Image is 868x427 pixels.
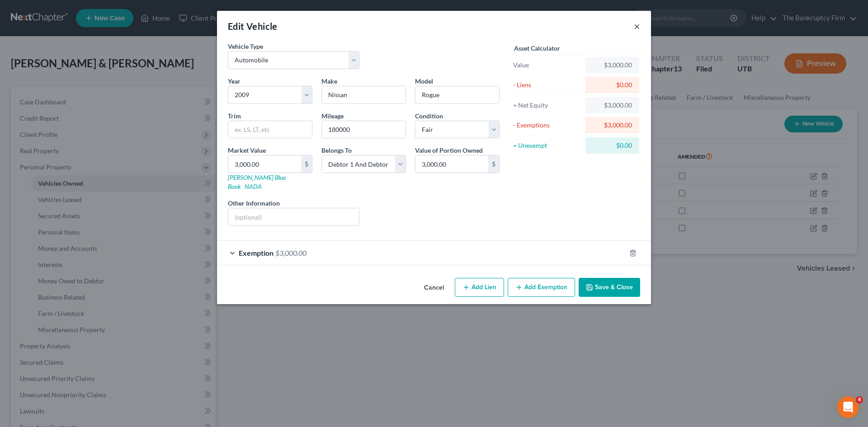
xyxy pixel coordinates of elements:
div: - Exemptions [513,121,581,130]
label: Trim [228,111,241,121]
span: 4 [856,396,863,404]
a: [PERSON_NAME] Blue Book [228,174,286,190]
div: $0.00 [593,141,632,150]
div: $0.00 [593,80,632,89]
button: × [634,21,640,32]
input: (optional) [228,208,359,225]
label: Other Information [228,198,280,208]
label: Vehicle Type [228,42,263,51]
div: $ [488,155,499,173]
label: Value of Portion Owned [415,145,483,155]
label: Mileage [321,111,344,121]
div: $3,000.00 [593,101,632,110]
div: Value [513,61,581,70]
input: ex. Nissan [322,86,406,103]
iframe: Intercom live chat [837,396,859,418]
input: 0.00 [228,155,301,173]
label: Market Value [228,145,266,155]
button: Cancel [417,279,451,297]
label: Condition [415,111,443,121]
a: NADA [245,183,262,190]
div: Edit Vehicle [228,20,278,33]
span: Exemption [239,249,274,257]
span: $3,000.00 [275,249,307,257]
label: Model [415,76,433,86]
input: ex. LS, LT, etc [228,121,312,138]
button: Add Lien [455,278,504,297]
label: Asset Calculator [514,43,560,53]
span: Make [321,77,337,85]
button: Save & Close [579,278,640,297]
input: ex. Altima [415,86,499,103]
label: Year [228,76,241,86]
span: Belongs To [321,146,352,154]
input: 0.00 [415,155,488,173]
div: - Liens [513,80,581,89]
div: $3,000.00 [593,121,632,130]
div: $3,000.00 [593,61,632,70]
div: $ [301,155,312,173]
input: -- [322,121,406,138]
div: = Net Equity [513,101,581,110]
div: = Unexempt [513,141,581,150]
button: Add Exemption [508,278,575,297]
